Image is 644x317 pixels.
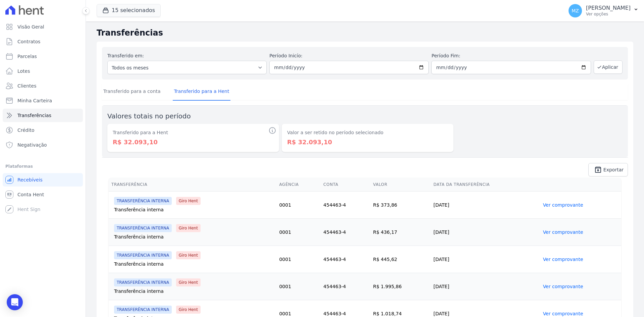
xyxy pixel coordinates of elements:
[276,246,321,273] td: 0001
[321,246,370,273] td: 454463-4
[321,191,370,218] td: 454463-4
[586,11,631,17] p: Ver opções
[543,284,583,289] a: Ver comprovante
[114,197,172,205] span: TRANSFERÊNCIA INTERNA
[370,246,431,273] td: R$ 445,62
[17,127,35,134] span: Crédito
[97,27,633,39] h2: Transferências
[370,191,431,218] td: R$ 373,86
[276,218,321,246] td: 0001
[114,278,172,286] span: TRANSFERÊNCIA INTERNA
[287,138,448,147] dd: R$ 32.093,10
[431,246,540,273] td: [DATE]
[594,60,623,74] button: Aplicar
[114,233,274,240] div: Transferência interna
[5,162,80,170] div: Plataformas
[588,163,628,176] a: unarchive Exportar
[107,53,144,58] label: Transferido em:
[176,251,201,259] span: Giro Hent
[431,273,540,300] td: [DATE]
[276,191,321,218] td: 0001
[17,97,52,104] span: Minha Carteira
[17,191,44,198] span: Conta Hent
[603,168,624,172] span: Exportar
[3,173,83,187] a: Recebíveis
[572,8,579,13] span: MZ
[176,306,201,314] span: Giro Hent
[431,218,540,246] td: [DATE]
[17,83,36,89] span: Clientes
[173,83,231,101] a: Transferido para a Hent
[107,111,279,121] label: Valores totais no período
[3,109,83,122] a: Transferências
[3,138,83,152] a: Negativação
[7,294,23,310] div: Open Intercom Messenger
[3,20,83,34] a: Visão Geral
[543,311,583,316] a: Ver comprovante
[594,166,602,174] i: unarchive
[3,35,83,48] a: Contratos
[114,206,274,213] div: Transferência interna
[370,218,431,246] td: R$ 436,17
[370,273,431,300] td: R$ 1.995,86
[17,176,43,183] span: Recebíveis
[102,83,162,101] a: Transferido para a conta
[3,50,83,63] a: Parcelas
[17,23,44,30] span: Visão Geral
[17,53,37,60] span: Parcelas
[543,257,583,262] a: Ver comprovante
[97,4,161,17] button: 15 selecionados
[321,178,370,192] th: Conta
[176,197,201,205] span: Giro Hent
[3,64,83,78] a: Lotes
[321,273,370,300] td: 454463-4
[586,5,631,11] p: [PERSON_NAME]
[276,178,321,192] th: Agência
[543,202,583,208] a: Ver comprovante
[543,229,583,235] a: Ver comprovante
[114,251,172,259] span: TRANSFERÊNCIA INTERNA
[176,278,201,286] span: Giro Hent
[114,224,172,232] span: TRANSFERÊNCIA INTERNA
[431,191,540,218] td: [DATE]
[17,112,51,119] span: Transferências
[17,68,30,74] span: Lotes
[269,52,429,59] label: Período Inicío:
[431,52,591,59] label: Período Fim:
[370,178,431,192] th: Valor
[3,123,83,137] a: Crédito
[3,94,83,107] a: Minha Carteira
[276,273,321,300] td: 0001
[17,142,47,148] span: Negativação
[113,129,274,136] dt: Transferido para a Hent
[287,129,448,136] dt: Valor a ser retido no período selecionado
[321,218,370,246] td: 454463-4
[17,38,40,45] span: Contratos
[109,178,276,192] th: Transferência
[176,224,201,232] span: Giro Hent
[114,288,274,295] div: Transferência interna
[3,188,83,201] a: Conta Hent
[563,1,644,20] button: MZ [PERSON_NAME] Ver opções
[114,306,172,314] span: TRANSFERÊNCIA INTERNA
[114,261,274,267] div: Transferência interna
[3,79,83,93] a: Clientes
[113,138,274,147] dd: R$ 32.093,10
[431,178,540,192] th: Data da Transferência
